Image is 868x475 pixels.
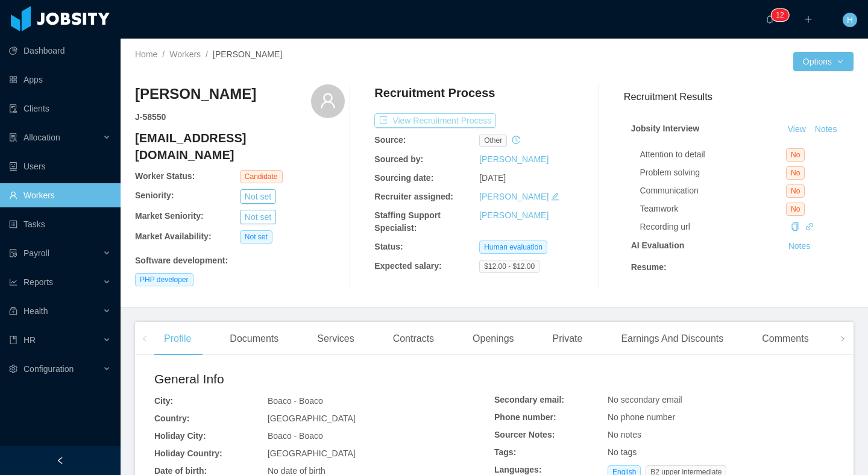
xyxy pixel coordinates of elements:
[543,322,593,356] div: Private
[135,211,204,221] b: Market Seniority:
[374,154,423,164] b: Sourced by:
[240,230,272,244] span: Not set
[154,322,201,356] div: Profile
[791,222,799,231] i: icon: copy
[640,166,787,179] div: Problem solving
[640,148,787,161] div: Attention to detail
[162,49,165,59] span: /
[9,365,17,373] i: icon: setting
[9,39,111,63] a: icon: pie-chartDashboard
[374,192,453,201] b: Recruiter assigned:
[307,322,363,356] div: Services
[805,222,814,231] a: icon: link
[608,446,834,459] div: No tags
[24,335,36,345] span: HR
[24,306,48,316] span: Health
[479,241,547,254] span: Human evaluation
[479,154,549,164] a: [PERSON_NAME]
[154,414,189,423] b: Country:
[9,336,17,344] i: icon: book
[24,133,60,142] span: Allocation
[135,49,157,59] a: Home
[9,278,17,286] i: icon: line-chart
[135,130,345,163] h4: [EMAIL_ADDRESS][DOMAIN_NAME]
[154,448,222,458] b: Holiday Country:
[479,210,549,220] a: [PERSON_NAME]
[9,307,17,315] i: icon: medicine-box
[847,13,853,27] span: H
[24,277,53,287] span: Reports
[608,412,675,422] span: No phone number
[9,96,111,121] a: icon: auditClients
[804,15,813,24] i: icon: plus
[780,9,784,21] p: 2
[494,430,555,439] b: Sourcer Notes:
[551,192,559,201] i: icon: edit
[608,430,641,439] span: No notes
[169,49,201,59] a: Workers
[766,15,774,24] i: icon: bell
[512,136,520,144] i: icon: history
[771,9,788,21] sup: 12
[135,84,256,104] h3: [PERSON_NAME]
[268,414,356,423] span: [GEOGRAPHIC_DATA]
[240,170,283,183] span: Candidate
[135,231,212,241] b: Market Availability:
[9,154,111,178] a: icon: robotUsers
[786,148,805,162] span: No
[319,92,336,109] i: icon: user
[154,396,173,406] b: City:
[463,322,524,356] div: Openings
[374,116,496,125] a: icon: exportView Recruitment Process
[793,52,854,71] button: Optionsicon: down
[805,222,814,231] i: icon: link
[9,68,111,92] a: icon: appstoreApps
[268,448,356,458] span: [GEOGRAPHIC_DATA]
[479,173,506,183] span: [DATE]
[268,396,323,406] span: Boaco - Boaco
[786,166,805,180] span: No
[383,322,444,356] div: Contracts
[24,364,74,374] span: Configuration
[374,84,495,101] h4: Recruitment Process
[784,239,816,254] button: Notes
[611,322,733,356] div: Earnings And Discounts
[776,9,780,21] p: 1
[608,395,682,404] span: No secondary email
[213,49,282,59] span: [PERSON_NAME]
[24,248,49,258] span: Payroll
[9,212,111,236] a: icon: profileTasks
[135,256,228,265] b: Software development :
[9,133,17,142] i: icon: solution
[784,124,810,134] a: View
[374,210,441,233] b: Staffing Support Specialist:
[240,189,276,204] button: Not set
[374,261,441,271] b: Expected salary:
[494,412,556,422] b: Phone number:
[631,241,685,250] strong: AI Evaluation
[154,370,494,389] h2: General Info
[220,322,288,356] div: Documents
[479,134,507,147] span: other
[135,273,193,286] span: PHP developer
[479,192,549,201] a: [PERSON_NAME]
[135,112,166,122] strong: J- 58550
[640,184,787,197] div: Communication
[791,221,799,233] div: Copy
[268,431,323,441] span: Boaco - Boaco
[494,395,564,404] b: Secondary email:
[494,465,542,474] b: Languages:
[752,322,818,356] div: Comments
[479,260,539,273] span: $12.00 - $12.00
[135,190,174,200] b: Seniority:
[9,249,17,257] i: icon: file-protect
[810,122,842,137] button: Notes
[240,210,276,224] button: Not set
[786,203,805,216] span: No
[840,336,846,342] i: icon: right
[142,336,148,342] i: icon: left
[154,431,206,441] b: Holiday City:
[640,221,787,233] div: Recording url
[374,135,406,145] b: Source:
[631,262,667,272] strong: Resume :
